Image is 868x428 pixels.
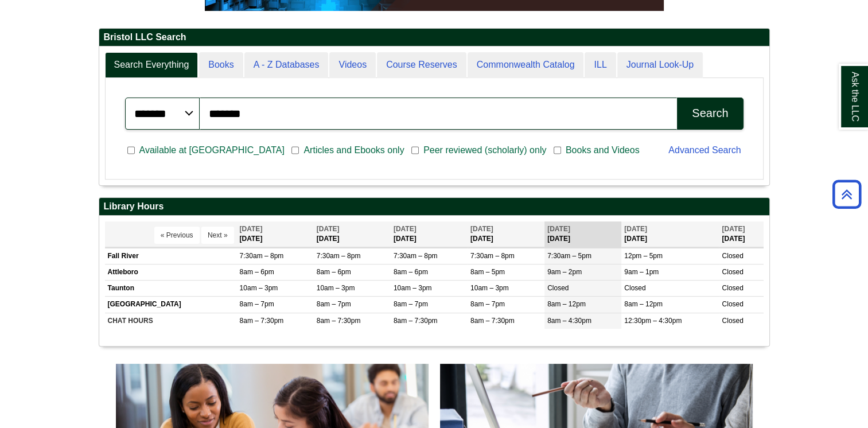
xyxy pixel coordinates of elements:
th: [DATE] [237,221,314,247]
input: Books and Videos [554,145,561,155]
th: [DATE] [468,221,544,247]
span: 8am – 12pm [624,300,663,308]
th: [DATE] [621,221,719,247]
span: 8am – 7pm [240,300,274,308]
span: [DATE] [547,225,570,233]
a: Videos [329,52,376,78]
span: 8am – 6pm [317,268,351,276]
span: 10am – 3pm [394,284,432,292]
a: Commonwealth Catalog [468,52,584,78]
button: Search [677,98,743,130]
span: [DATE] [317,225,340,233]
button: Next » [201,227,234,244]
span: Available at [GEOGRAPHIC_DATA] [135,143,289,157]
span: 12pm – 5pm [624,252,663,260]
span: [DATE] [624,225,647,233]
span: 8am – 12pm [547,300,586,308]
input: Peer reviewed (scholarly) only [411,145,419,155]
span: 9am – 1pm [624,268,659,276]
span: Peer reviewed (scholarly) only [419,143,551,157]
a: Journal Look-Up [617,52,703,78]
h2: Bristol LLC Search [99,29,769,46]
span: 8am – 4:30pm [547,317,591,325]
span: 8am – 7pm [317,300,351,308]
span: [DATE] [394,225,417,233]
span: 8am – 7pm [394,300,428,308]
th: [DATE] [314,221,391,247]
span: 8am – 7pm [470,300,505,308]
span: Closed [722,252,743,260]
th: [DATE] [544,221,621,247]
span: 9am – 2pm [547,268,582,276]
span: 8am – 7:30pm [394,317,438,325]
div: Search [692,107,728,120]
span: 8am – 6pm [240,268,274,276]
a: A - Z Databases [244,52,329,78]
span: Closed [547,284,569,292]
span: 12:30pm – 4:30pm [624,317,682,325]
span: 7:30am – 8pm [394,252,438,260]
span: [DATE] [722,225,745,233]
td: Fall River [105,248,237,264]
span: Closed [722,284,743,292]
h2: Library Hours [99,198,769,216]
span: Closed [722,317,743,325]
td: CHAT HOURS [105,313,237,329]
a: Search Everything [105,52,198,78]
span: 7:30am – 8pm [317,252,361,260]
a: Advanced Search [668,145,741,155]
span: 8am – 5pm [470,268,505,276]
span: Books and Videos [561,143,644,157]
a: Books [199,52,243,78]
button: « Previous [154,227,200,244]
input: Available at [GEOGRAPHIC_DATA] [127,145,135,155]
span: 10am – 3pm [240,284,278,292]
span: 8am – 7:30pm [470,317,515,325]
span: 7:30am – 8pm [470,252,515,260]
input: Articles and Ebooks only [291,145,299,155]
span: 8am – 7:30pm [317,317,361,325]
span: 7:30am – 5pm [547,252,591,260]
a: ILL [585,52,616,78]
span: 8am – 6pm [394,268,428,276]
span: 10am – 3pm [317,284,355,292]
th: [DATE] [391,221,468,247]
span: 8am – 7:30pm [240,317,284,325]
span: [DATE] [470,225,493,233]
span: Closed [722,268,743,276]
td: Attleboro [105,264,237,281]
th: [DATE] [719,221,763,247]
td: [GEOGRAPHIC_DATA] [105,297,237,313]
span: Closed [722,300,743,308]
a: Course Reserves [377,52,466,78]
span: 10am – 3pm [470,284,509,292]
span: Closed [624,284,645,292]
span: [DATE] [240,225,263,233]
td: Taunton [105,281,237,297]
span: 7:30am – 8pm [240,252,284,260]
a: Back to Top [828,186,865,202]
span: Articles and Ebooks only [299,143,408,157]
